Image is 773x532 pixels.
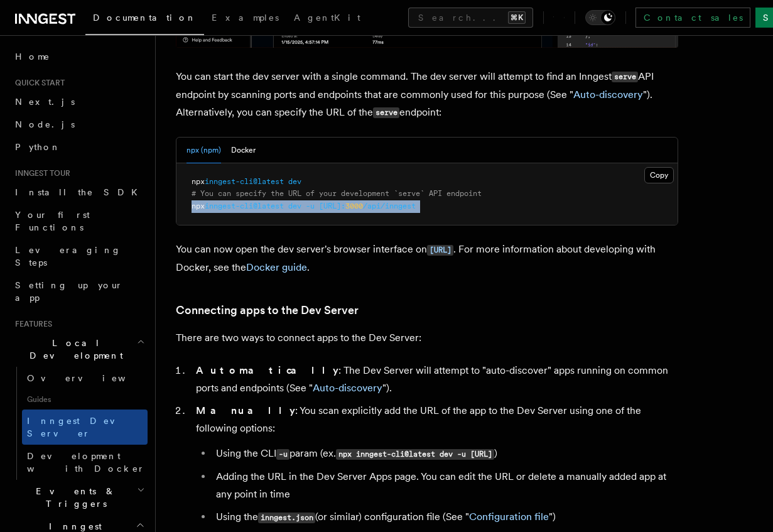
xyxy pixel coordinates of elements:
[176,301,359,319] a: Connecting apps to the Dev Server
[192,362,678,397] li: : The Dev Server will attempt to "auto-discover" apps running on common ports and endpoints (See ...
[246,261,307,273] a: Docker guide
[10,485,137,510] span: Events & Triggers
[205,177,284,186] span: inngest-cli@latest
[373,107,399,118] code: serve
[427,243,453,255] a: [URL]
[204,4,286,34] a: Examples
[286,4,368,34] a: AgentKit
[22,445,148,480] a: Development with Docker
[258,513,315,523] code: inngest.json
[192,402,678,526] li: : You scan explicitly add the URL of the app to the Dev Server using one of the following options:
[15,119,75,129] span: Node.js
[15,97,75,107] span: Next.js
[363,202,416,210] span: /api/inngest
[427,245,453,256] code: [URL]
[585,10,615,25] button: Toggle dark mode
[192,177,205,186] span: npx
[10,45,148,68] a: Home
[336,449,494,460] code: npx inngest-cli@latest dev -u [URL]
[205,202,284,210] span: inngest-cli@latest
[306,202,315,210] span: -u
[10,367,148,480] div: Local Development
[294,13,360,23] span: AgentKit
[635,8,750,28] a: Contact sales
[192,202,205,210] span: npx
[22,410,148,445] a: Inngest Dev Server
[27,373,156,383] span: Overview
[15,142,61,152] span: Python
[288,202,301,210] span: dev
[15,50,50,63] span: Home
[10,90,148,113] a: Next.js
[10,204,148,239] a: Your first Functions
[196,364,338,376] strong: Automatically
[469,511,549,523] a: Configuration file
[176,68,678,122] p: You can start the dev server with a single command. The dev server will attempt to find an Innges...
[176,329,678,347] p: There are two ways to connect apps to the Dev Server:
[15,280,123,303] span: Setting up your app
[85,4,204,35] a: Documentation
[192,189,482,198] span: # You can specify the URL of your development `serve` API endpoint
[15,245,121,268] span: Leveraging Steps
[212,445,678,463] li: Using the CLI param (ex. )
[15,210,90,232] span: Your first Functions
[196,404,295,416] strong: Manually
[212,13,279,23] span: Examples
[10,332,148,367] button: Local Development
[276,449,289,460] code: -u
[644,167,674,183] button: Copy
[93,13,197,23] span: Documentation
[10,78,65,88] span: Quick start
[345,202,363,210] span: 3000
[10,168,70,178] span: Inngest tour
[231,138,256,163] button: Docker
[313,382,382,394] a: Auto-discovery
[10,181,148,204] a: Install the SDK
[10,337,137,362] span: Local Development
[10,239,148,274] a: Leveraging Steps
[27,451,145,474] span: Development with Docker
[10,480,148,515] button: Events & Triggers
[15,187,145,197] span: Install the SDK
[212,508,678,526] li: Using the (or similar) configuration file (See " ")
[10,136,148,158] a: Python
[573,89,643,100] a: Auto-discovery
[319,202,345,210] span: [URL]:
[22,367,148,389] a: Overview
[10,319,52,329] span: Features
[186,138,221,163] button: npx (npm)
[22,389,148,410] span: Guides
[612,72,638,82] code: serve
[27,416,134,438] span: Inngest Dev Server
[508,11,526,24] kbd: ⌘K
[10,274,148,309] a: Setting up your app
[176,241,678,276] p: You can now open the dev server's browser interface on . For more information about developing wi...
[10,113,148,136] a: Node.js
[288,177,301,186] span: dev
[408,8,533,28] button: Search...⌘K
[212,468,678,503] li: Adding the URL in the Dev Server Apps page. You can edit the URL or delete a manually added app a...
